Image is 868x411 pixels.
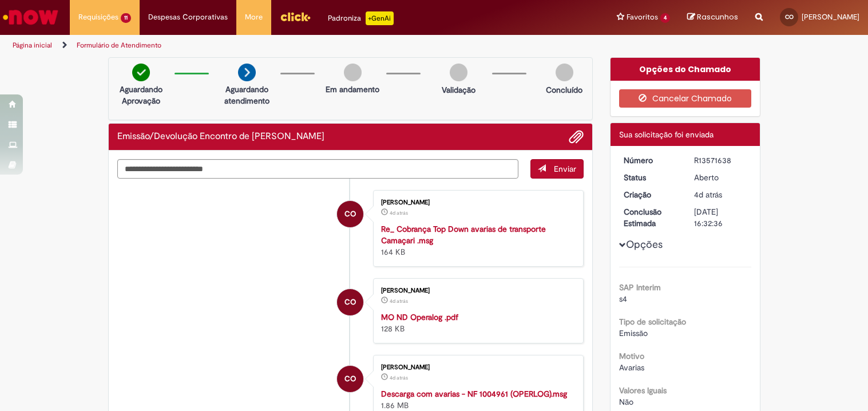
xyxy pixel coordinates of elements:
span: 4d atrás [390,298,408,305]
dt: Status [615,172,685,183]
img: arrow-next.png [238,64,256,81]
div: 164 KB [381,223,572,258]
p: Validação [442,84,475,96]
span: Rascunhos [697,11,738,22]
div: Camila Moura Oliveira [337,201,363,227]
b: Valores Iguais [619,385,667,396]
span: CO [344,200,356,228]
button: Cancelar Chamado [619,89,751,108]
span: Enviar [554,164,576,174]
div: Camila Moura Oliveira [337,366,363,392]
div: Padroniza [328,11,394,25]
span: Avarias [619,362,644,373]
b: Tipo de solicitação [619,317,686,327]
div: Aberto [694,172,747,183]
img: img-circle-grey.png [450,64,467,81]
span: 4d atrás [390,210,408,216]
p: +GenAi [366,11,394,25]
span: More [245,11,263,23]
img: img-circle-grey.png [344,64,362,81]
time: 26/09/2025 16:32:25 [390,374,408,381]
div: [PERSON_NAME] [381,287,572,294]
p: Em andamento [326,84,379,95]
div: 1.86 MB [381,388,572,411]
button: Enviar [530,159,584,179]
span: Não [619,397,633,407]
div: Camila Moura Oliveira [337,289,363,315]
time: 26/09/2025 16:32:26 [390,298,408,305]
span: Requisições [78,11,118,23]
div: R13571638 [694,155,747,166]
span: 4d atrás [390,374,408,381]
img: click_logo_yellow_360x200.png [280,8,311,25]
a: Re_ Cobrança Top Down avarias de transporte Camaçari .msg [381,224,546,246]
img: img-circle-grey.png [556,64,573,81]
div: [PERSON_NAME] [381,199,572,206]
a: Descarga com avarias - NF 1004961 (OPERLOG).msg [381,389,567,399]
dt: Criação [615,189,685,200]
span: 4d atrás [694,189,722,200]
img: ServiceNow [1,6,60,29]
p: Aguardando Aprovação [113,84,169,106]
time: 26/09/2025 16:32:26 [390,210,408,216]
span: [PERSON_NAME] [802,12,859,22]
span: Sua solicitação foi enviada [619,129,714,140]
b: SAP Interim [619,282,661,293]
span: Despesas Corporativas [148,11,228,23]
div: [DATE] 16:32:36 [694,206,747,229]
div: Opções do Chamado [611,58,760,81]
a: Formulário de Atendimento [77,41,161,50]
span: 4 [660,13,670,23]
a: Rascunhos [687,12,738,23]
span: CO [344,365,356,393]
h2: Emissão/Devolução Encontro de Contas Fornecedor Histórico de tíquete [117,132,324,142]
button: Adicionar anexos [569,129,584,144]
a: MO ND Operalog .pdf [381,312,458,322]
div: [PERSON_NAME] [381,364,572,371]
div: 128 KB [381,311,572,334]
span: s4 [619,294,627,304]
div: 26/09/2025 16:32:31 [694,189,747,200]
span: Emissão [619,328,648,338]
ul: Trilhas de página [9,35,570,56]
dt: Conclusão Estimada [615,206,685,229]
span: Favoritos [627,11,658,23]
textarea: Digite sua mensagem aqui... [117,159,519,179]
span: CO [344,289,356,316]
span: 11 [121,13,131,23]
p: Aguardando atendimento [219,84,275,106]
a: Página inicial [13,41,52,50]
b: Motivo [619,351,644,361]
img: check-circle-green.png [132,64,150,81]
time: 26/09/2025 16:32:31 [694,189,722,200]
dt: Número [615,155,685,166]
span: CO [785,13,794,21]
p: Concluído [546,84,582,96]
